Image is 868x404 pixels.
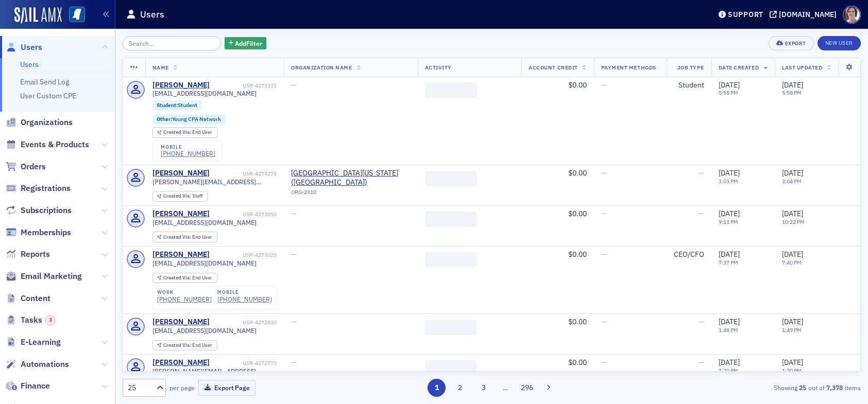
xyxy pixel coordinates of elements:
[152,114,226,125] div: Other:
[163,275,212,281] div: End User
[785,41,806,46] div: Export
[425,320,476,335] span: ‌
[21,314,56,326] span: Tasks
[674,81,704,90] div: Student
[825,383,845,392] strong: 7,378
[425,360,476,376] span: ‌
[568,358,587,367] span: $0.00
[6,227,71,238] a: Memberships
[451,379,469,397] button: 2
[425,82,476,98] span: ‌
[152,219,257,226] span: [EMAIL_ADDRESS][DOMAIN_NAME]
[152,209,210,219] a: [PERSON_NAME]
[291,250,297,259] span: —
[601,64,656,71] span: Payment Methods
[782,64,822,71] span: Last Updated
[152,81,210,90] a: [PERSON_NAME]
[217,295,272,303] a: [PHONE_NUMBER]
[152,250,210,259] a: [PERSON_NAME]
[123,36,221,50] input: Search…
[291,169,410,187] span: University of Southern Mississippi (Hattiesburg)
[622,383,861,392] div: Showing out of items
[291,209,297,218] span: —
[152,169,210,178] a: [PERSON_NAME]
[6,293,50,304] a: Content
[719,367,738,374] time: 1:20 PM
[291,64,352,71] span: Organization Name
[152,191,208,202] div: Created Via: Staff
[211,360,277,366] div: USR-4272770
[235,39,262,48] span: Add Filter
[568,317,587,326] span: $0.00
[211,170,277,177] div: USR-4273274
[425,64,452,71] span: Activity
[152,178,277,186] span: [PERSON_NAME][EMAIL_ADDRESS][PERSON_NAME][DOMAIN_NAME]
[161,144,215,150] div: mobile
[140,8,164,21] h1: Users
[152,327,257,335] span: [EMAIL_ADDRESS][DOMAIN_NAME]
[782,89,802,96] time: 5:58 PM
[6,249,50,260] a: Reports
[21,139,89,150] span: Events & Products
[21,42,42,53] span: Users
[198,380,256,396] button: Export Page
[291,189,410,199] div: ORG-2310
[782,259,802,266] time: 7:40 PM
[157,101,178,109] span: Student :
[211,211,277,218] div: USR-4273050
[45,315,56,326] div: 3
[157,115,172,122] span: Other :
[152,273,217,284] div: Created Via: End User
[770,11,840,18] button: [DOMAIN_NAME]
[719,89,738,96] time: 5:55 PM
[6,359,69,370] a: Automations
[20,77,69,86] a: Email Send Log
[782,80,803,90] span: [DATE]
[677,64,704,71] span: Job Type
[291,358,297,367] span: —
[157,102,197,109] a: Student:Student
[291,317,297,326] span: —
[782,218,805,225] time: 10:22 PM
[6,183,71,194] a: Registrations
[152,318,210,327] a: [PERSON_NAME]
[719,168,740,178] span: [DATE]
[152,90,257,97] span: [EMAIL_ADDRESS][DOMAIN_NAME]
[152,232,217,242] div: Created Via: End User
[779,10,837,19] div: [DOMAIN_NAME]
[21,117,73,128] span: Organizations
[797,383,808,392] strong: 25
[225,37,267,50] button: AddFilter
[699,317,704,326] span: —
[152,358,210,367] div: [PERSON_NAME]
[163,130,212,135] div: End User
[782,317,803,326] span: [DATE]
[20,60,39,69] a: Users
[568,250,587,259] span: $0.00
[14,7,62,24] img: SailAMX
[62,7,85,24] a: View Homepage
[568,80,587,90] span: $0.00
[601,209,607,218] span: —
[568,168,587,178] span: $0.00
[152,259,257,267] span: [EMAIL_ADDRESS][DOMAIN_NAME]
[211,252,277,258] div: USR-4273025
[601,358,607,367] span: —
[474,379,492,397] button: 3
[719,218,738,225] time: 9:11 PM
[163,192,192,199] span: Created Via :
[6,205,72,216] a: Subscriptions
[719,326,738,333] time: 1:48 PM
[719,358,740,367] span: [DATE]
[21,205,72,216] span: Subscriptions
[20,91,76,100] a: User Custom CPE
[163,274,192,281] span: Created Via :
[211,82,277,89] div: USR-4273331
[21,161,46,172] span: Orders
[782,326,802,333] time: 1:49 PM
[498,383,513,392] span: …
